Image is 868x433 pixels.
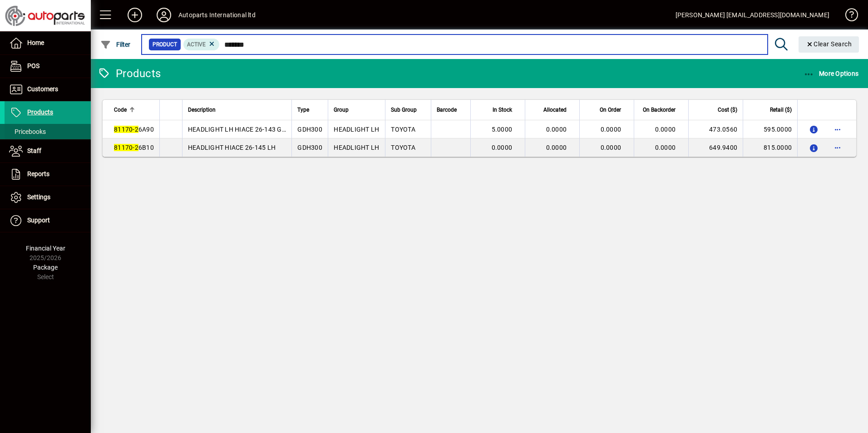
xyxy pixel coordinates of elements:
[114,105,154,115] div: Code
[806,40,852,48] span: Clear Search
[830,140,845,155] button: More options
[643,105,676,115] span: On Backorder
[804,70,859,77] span: More Options
[838,2,857,31] a: Knowledge Base
[297,126,322,133] span: GDH300
[188,126,313,133] span: HEADLIGHT LH HIACE 26-143 GDH300 19-
[437,105,457,115] span: Barcode
[98,36,133,53] button: Filter
[601,144,621,151] span: 0.0000
[187,41,206,48] span: Active
[5,186,91,209] a: Settings
[655,144,676,151] span: 0.0000
[114,144,138,151] em: 81170-2
[120,7,149,23] button: Add
[178,8,256,22] div: Autoparts International ltd
[688,120,743,138] td: 473.0560
[27,147,41,154] span: Staff
[546,144,567,151] span: 0.0000
[770,105,792,115] span: Retail ($)
[543,105,567,115] span: Allocated
[492,144,513,151] span: 0.0000
[531,105,575,115] div: Allocated
[600,105,621,115] span: On Order
[688,138,743,157] td: 649.9400
[5,140,91,162] a: Staff
[830,122,845,137] button: More options
[153,40,177,49] span: Product
[9,128,46,135] span: Pricebooks
[5,124,91,139] a: Pricebooks
[27,193,50,201] span: Settings
[149,7,178,23] button: Profile
[114,126,154,133] span: 6A90
[27,62,39,69] span: POS
[743,120,797,138] td: 595.0000
[585,105,629,115] div: On Order
[114,126,138,133] em: 81170-2
[493,105,512,115] span: In Stock
[5,209,91,232] a: Support
[391,105,417,115] span: Sub Group
[188,105,216,115] span: Description
[5,55,91,78] a: POS
[546,126,567,133] span: 0.0000
[5,163,91,186] a: Reports
[188,105,286,115] div: Description
[27,39,44,46] span: Home
[188,144,276,151] span: HEADLIGHT HIACE 26-145 LH
[114,105,127,115] span: Code
[114,144,154,151] span: 6B10
[391,126,415,133] span: TOYOTA
[391,105,425,115] div: Sub Group
[297,105,309,115] span: Type
[391,144,415,151] span: TOYOTA
[27,108,53,116] span: Products
[334,144,379,151] span: HEADLIGHT LH
[27,170,49,177] span: Reports
[5,78,91,101] a: Customers
[601,126,621,133] span: 0.0000
[26,245,65,252] span: Financial Year
[334,105,349,115] span: Group
[33,264,58,271] span: Package
[799,36,859,53] button: Clear
[297,144,322,151] span: GDH300
[640,105,684,115] div: On Backorder
[5,32,91,54] a: Home
[183,39,220,50] mat-chip: Activation Status: Active
[743,138,797,157] td: 815.0000
[334,105,380,115] div: Group
[801,65,861,82] button: More Options
[437,105,465,115] div: Barcode
[676,8,829,22] div: [PERSON_NAME] [EMAIL_ADDRESS][DOMAIN_NAME]
[98,66,161,81] div: Products
[334,126,379,133] span: HEADLIGHT LH
[27,216,50,224] span: Support
[718,105,737,115] span: Cost ($)
[100,41,131,48] span: Filter
[655,126,676,133] span: 0.0000
[297,105,322,115] div: Type
[476,105,520,115] div: In Stock
[492,126,513,133] span: 5.0000
[27,85,58,93] span: Customers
